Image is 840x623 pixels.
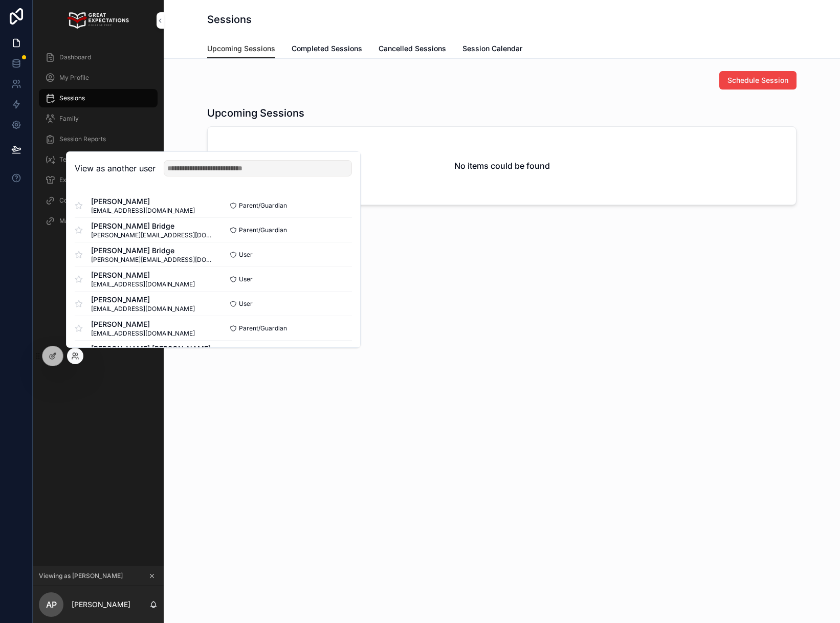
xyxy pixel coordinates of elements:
span: Extracurriculars [59,176,106,184]
span: [PERSON_NAME] Bridge [91,246,213,256]
a: CounselMore [39,191,158,210]
span: [PERSON_NAME] [91,196,195,207]
span: [EMAIL_ADDRESS][DOMAIN_NAME] [91,280,195,288]
span: [PERSON_NAME] [91,319,195,329]
a: Extracurriculars [39,171,158,189]
a: Test Scores [39,150,158,169]
span: [PERSON_NAME][EMAIL_ADDRESS][DOMAIN_NAME] [91,256,213,264]
span: [PERSON_NAME][EMAIL_ADDRESS][DOMAIN_NAME] [91,231,213,239]
p: [PERSON_NAME] [72,599,130,610]
h1: Upcoming Sessions [207,106,304,120]
span: CounselMore [59,196,98,205]
span: [PERSON_NAME] [91,295,195,305]
h1: Sessions [207,12,252,27]
span: User [239,275,253,283]
div: scrollable content [33,41,164,243]
span: Upcoming Sessions [207,43,275,54]
a: Session Reports [39,130,158,148]
span: [PERSON_NAME] [PERSON_NAME] [91,344,211,354]
span: Sessions [59,94,85,102]
span: [EMAIL_ADDRESS][DOMAIN_NAME] [91,207,195,215]
h2: View as another user [75,162,156,174]
img: App logo [68,12,128,29]
span: Family [59,115,79,123]
span: User [239,300,253,308]
span: Viewing as [PERSON_NAME] [39,572,123,580]
span: Session Reports [59,135,106,143]
span: User [239,251,253,259]
a: Upcoming Sessions [207,39,275,59]
a: Make a Purchase [39,212,158,230]
span: Parent/Guardian [239,202,287,210]
span: Schedule Session [727,75,788,85]
h2: No items could be found [454,160,550,172]
a: Cancelled Sessions [379,39,446,60]
span: Test Scores [59,155,94,164]
span: AP [46,598,57,611]
span: Parent/Guardian [239,324,287,332]
span: Cancelled Sessions [379,43,446,54]
span: [PERSON_NAME] [91,270,195,280]
span: Session Calendar [462,43,522,54]
span: Completed Sessions [292,43,362,54]
span: [PERSON_NAME] Bridge [91,221,213,231]
span: Parent/Guardian [239,226,287,234]
button: Schedule Session [719,71,797,90]
a: Completed Sessions [292,39,362,60]
a: My Profile [39,69,158,87]
a: Family [39,109,158,128]
span: My Profile [59,74,89,82]
a: Session Calendar [462,39,522,60]
span: [EMAIL_ADDRESS][DOMAIN_NAME] [91,329,195,338]
span: Dashboard [59,53,91,61]
a: Sessions [39,89,158,107]
span: [EMAIL_ADDRESS][DOMAIN_NAME] [91,305,195,313]
span: Make a Purchase [59,217,110,225]
a: Dashboard [39,48,158,66]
